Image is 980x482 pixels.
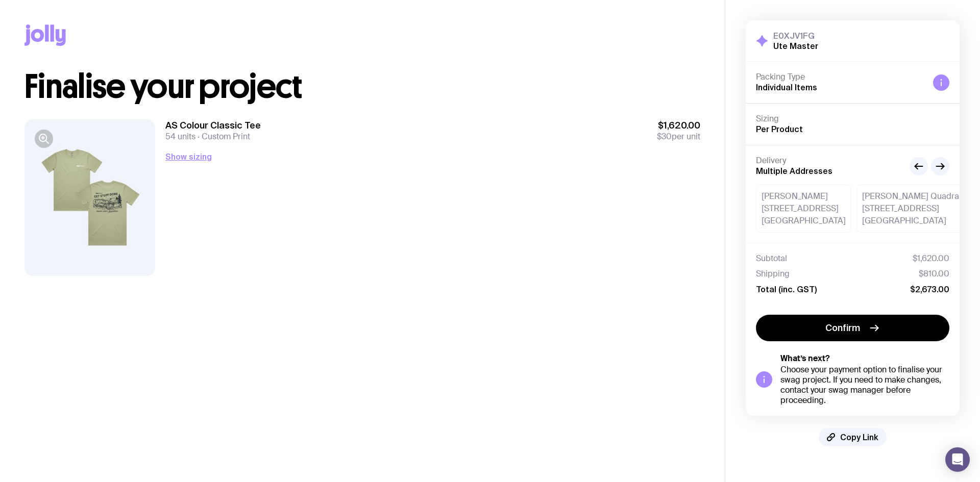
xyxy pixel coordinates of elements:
h2: Ute Master [773,41,818,51]
button: Copy Link [819,428,887,446]
h4: Packing Type [756,72,925,82]
h5: What’s next? [780,353,949,364]
span: $2,673.00 [910,284,949,294]
span: $1,620.00 [913,253,949,264]
div: Open Intercom Messenger [945,447,970,472]
div: [PERSON_NAME] [STREET_ADDRESS] [GEOGRAPHIC_DATA] [756,185,851,233]
span: 54 units [165,131,195,142]
h4: Delivery [756,156,901,166]
h3: E0XJV1FG [773,31,818,41]
h3: AS Colour Classic Tee [165,119,261,132]
span: Confirm [825,322,860,334]
button: Show sizing [165,150,212,163]
h4: Sizing [756,114,949,124]
span: $810.00 [919,269,949,279]
span: Per Product [756,124,803,134]
span: $1,620.00 [657,119,700,132]
span: Total (inc. GST) [756,284,817,294]
button: Confirm [756,315,949,341]
span: Custom Print [195,131,250,142]
span: Copy Link [840,432,878,442]
div: [PERSON_NAME] Quadra [STREET_ADDRESS] [GEOGRAPHIC_DATA] [856,185,965,233]
span: $30 [657,131,672,142]
span: Multiple Addresses [756,166,832,175]
span: Individual Items [756,83,817,92]
span: per unit [657,132,700,142]
h1: Finalise your project [24,70,700,103]
span: Shipping [756,269,790,279]
div: Choose your payment option to finalise your swag project. If you need to make changes, contact yo... [780,365,949,405]
span: Subtotal [756,253,787,264]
